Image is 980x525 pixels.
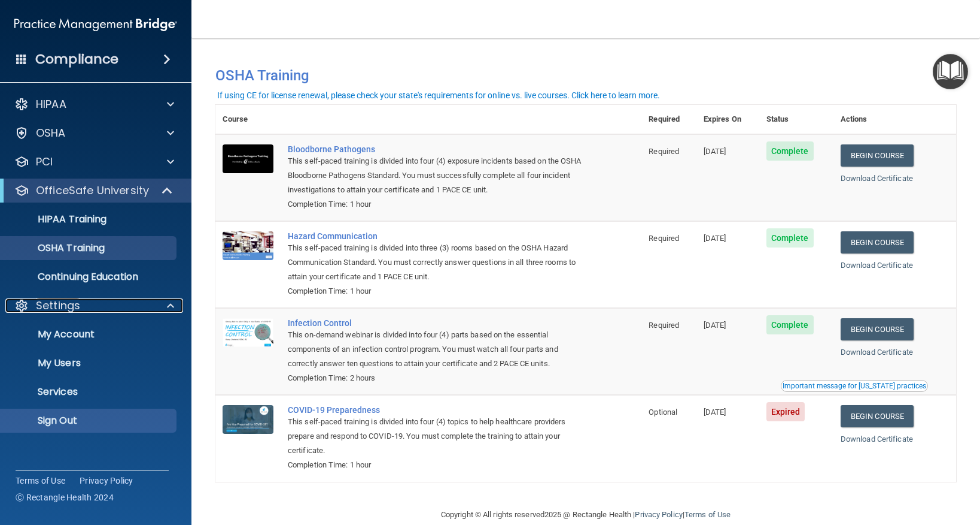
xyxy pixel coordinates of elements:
a: COVID-19 Preparedness [288,405,582,415]
span: [DATE] [704,408,726,417]
a: HIPAA [14,97,174,111]
a: Download Certificate [841,174,913,183]
th: Expires On [696,105,759,134]
a: Download Certificate [841,348,913,357]
img: PMB logo [14,13,177,37]
a: Begin Course [841,405,914,427]
a: Privacy Policy [635,510,682,519]
p: HIPAA Training [8,213,106,225]
a: OSHA [14,126,174,140]
a: Begin Course [841,231,914,254]
a: Settings [14,298,174,313]
div: Completion Time: 2 hours [288,371,582,385]
a: OfficeSafe University [14,183,174,198]
div: If using CE for license renewal, please check your state's requirements for online vs. live cours... [217,91,660,99]
span: Expired [766,402,805,421]
iframe: Drift Widget Chat Controller [773,440,966,488]
p: Settings [36,298,80,313]
th: Required [641,105,696,134]
div: Completion Time: 1 hour [288,197,582,212]
a: Bloodborne Pathogens [288,144,582,154]
span: Complete [766,141,814,161]
a: Terms of Use [16,475,65,487]
div: This on-demand webinar is divided into four (4) parts based on the essential components of an inf... [288,328,582,371]
p: OSHA Training [8,242,105,254]
p: Services [8,386,171,398]
span: Complete [766,228,814,248]
span: [DATE] [704,147,726,156]
a: Terms of Use [684,510,731,519]
th: Actions [833,105,956,134]
div: This self-paced training is divided into four (4) exposure incidents based on the OSHA Bloodborne... [288,154,582,197]
div: This self-paced training is divided into four (4) topics to help healthcare providers prepare and... [288,415,582,458]
span: Required [649,321,679,330]
p: OSHA [36,126,66,140]
p: Sign Out [8,415,171,427]
button: If using CE for license renewal, please check your state's requirements for online vs. live cours... [215,89,662,101]
span: Required [649,234,679,243]
a: Hazard Communication [288,231,582,241]
th: Course [215,105,281,134]
a: Download Certificate [841,435,913,443]
a: Download Certificate [841,261,913,270]
a: Begin Course [841,144,914,167]
h4: Compliance [35,51,118,68]
div: This self-paced training is divided into three (3) rooms based on the OSHA Hazard Communication S... [288,241,582,284]
span: [DATE] [704,321,726,330]
p: OfficeSafe University [36,183,149,198]
p: My Users [8,357,171,369]
span: Ⓒ Rectangle Health 2024 [16,491,114,503]
a: PCI [14,155,174,169]
div: Completion Time: 1 hour [288,458,582,472]
div: Completion Time: 1 hour [288,284,582,298]
span: Optional [649,408,677,417]
div: Important message for [US_STATE] practices [783,382,926,390]
span: [DATE] [704,234,726,243]
a: Infection Control [288,318,582,328]
button: Read this if you are a dental practitioner in the state of CA [781,380,928,392]
a: Privacy Policy [80,475,133,487]
span: Required [649,147,679,156]
p: PCI [36,155,53,169]
p: HIPAA [36,97,66,111]
h4: OSHA Training [215,67,956,84]
span: Complete [766,315,814,334]
a: Begin Course [841,318,914,340]
p: My Account [8,328,171,340]
button: Open Resource Center [933,54,968,89]
th: Status [759,105,833,134]
p: Continuing Education [8,271,171,283]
